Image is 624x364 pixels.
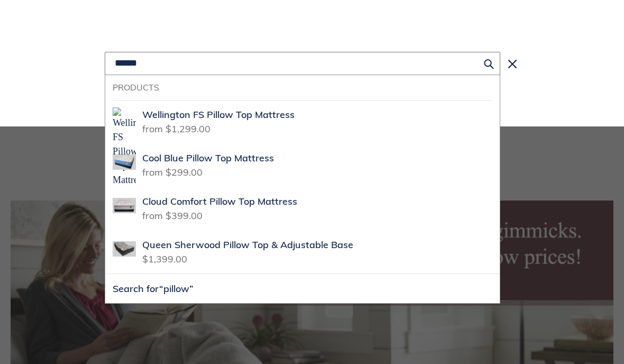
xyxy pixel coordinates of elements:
[142,120,210,135] span: from $1,299.00
[105,143,500,187] a: cool blue pillow top mattressCool Blue Pillow Top Mattressfrom $299.00
[113,107,136,187] img: Wellington FS Pillow Top Mattress
[113,151,136,174] img: cool blue pillow top mattress
[105,52,500,75] input: Search
[142,206,203,222] span: from $399.00
[142,239,353,251] span: Queen Sherwood Pillow Top & Adjustable Base
[113,83,492,93] h3: Products
[113,238,136,261] img: Queen Sherwood Pillow Top & Adjustable Base
[105,100,500,143] a: Wellington FS Pillow Top MattressWellington FS Pillow Top Mattressfrom $1,299.00
[159,283,194,295] span: “pillow”
[142,109,295,121] span: Wellington FS Pillow Top Mattress
[113,194,136,217] img: cloud comfort pillow top
[142,163,203,178] span: from $299.00
[105,230,500,274] a: Queen Sherwood Pillow Top & Adjustable BaseQueen Sherwood Pillow Top & Adjustable Base$1,399.00
[105,187,500,230] a: cloud comfort pillow topCloud Comfort Pillow Top Mattressfrom $399.00
[105,274,500,303] button: Search for“pillow”
[142,152,274,165] span: Cool Blue Pillow Top Mattress
[142,250,187,265] span: $1,399.00
[142,196,297,208] span: Cloud Comfort Pillow Top Mattress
